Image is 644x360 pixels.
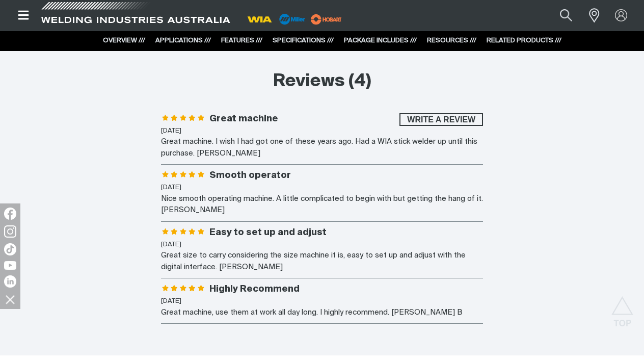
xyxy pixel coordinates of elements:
[161,250,483,273] div: Great size to carry considering the size machine it is, easy to set up and adjust with the digita...
[161,127,181,134] time: [DATE]
[103,37,145,44] a: OVERVIEW ///
[161,193,483,216] div: Nice smooth operating machine. A little complicated to begin with but getting the hang of it. [PE...
[611,296,634,319] button: Scroll to top
[4,225,16,238] img: Instagram
[161,298,181,304] time: [DATE]
[155,37,211,44] a: APPLICATIONS ///
[308,15,345,23] a: miller
[221,37,262,44] a: FEATURES ///
[344,37,417,44] a: PACKAGE INCLUDES ///
[161,171,205,181] span: Rating: 5
[4,261,16,270] img: YouTube
[536,4,583,27] input: Product name or item number...
[161,113,483,165] li: Great machine - 5
[549,4,583,27] button: Search products
[427,37,476,44] a: RESOURCES ///
[161,184,181,191] time: [DATE]
[161,228,205,237] span: Rating: 5
[400,113,482,126] span: Write a review
[161,227,483,279] li: Easy to set up and adjust - 5
[161,114,205,123] span: Rating: 5
[161,170,483,222] li: Smooth operator - 5
[209,170,291,182] h3: Smooth operator
[161,285,205,294] span: Rating: 5
[308,12,345,27] img: miller
[2,291,19,308] img: hide socials
[4,208,16,220] img: Facebook
[4,243,16,255] img: TikTok
[399,113,483,126] button: Write a review
[161,241,181,248] time: [DATE]
[4,275,16,288] img: LinkedIn
[209,113,278,125] h3: Great machine
[161,136,483,159] div: Great machine. I wish I had got one of these years ago. Had a WIA stick welder up until this purc...
[209,284,300,295] h3: Highly Recommend
[161,284,483,324] li: Highly Recommend - 5
[487,37,561,44] a: RELATED PRODUCTS ///
[161,70,483,93] h2: Reviews (4)
[209,227,327,239] h3: Easy to set up and adjust
[273,37,334,44] a: SPECIFICATIONS ///
[161,307,483,319] div: Great machine, use them at work all day long. I highly recommend. [PERSON_NAME] B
